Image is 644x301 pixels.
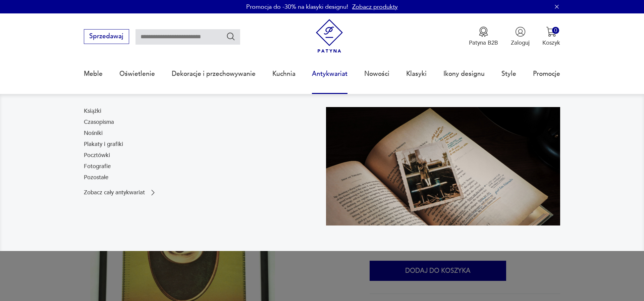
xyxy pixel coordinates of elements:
[443,58,485,89] a: Ikony designu
[84,190,145,195] p: Zobacz cały antykwariat
[119,58,155,89] a: Oświetlenie
[172,58,256,89] a: Dekoracje i przechowywanie
[478,27,489,37] img: Ikona medalu
[406,58,427,89] a: Klasyki
[84,129,103,137] a: Nośniki
[542,27,560,47] button: 0Koszyk
[511,27,530,47] button: Zaloguj
[511,39,530,47] p: Zaloguj
[84,162,111,170] a: Fotografie
[546,27,556,37] img: Ikona koszyka
[84,107,101,115] a: Książki
[312,58,347,89] a: Antykwariat
[515,27,526,37] img: Ikonka użytkownika
[84,58,103,89] a: Meble
[469,27,498,47] button: Patyna B2B
[542,39,560,47] p: Koszyk
[84,34,129,40] a: Sprzedawaj
[364,58,389,89] a: Nowości
[313,19,346,53] img: Patyna - sklep z meblami i dekoracjami vintage
[84,173,108,182] a: Pozostałe
[226,32,236,41] button: Szukaj
[352,3,398,11] a: Zobacz produkty
[246,3,348,11] p: Promocja do -30% na klasyki designu!
[533,58,560,89] a: Promocje
[84,118,114,126] a: Czasopisma
[469,39,498,47] p: Patyna B2B
[84,140,123,148] a: Plakaty i grafiki
[84,151,110,159] a: Pocztówki
[501,58,516,89] a: Style
[326,107,560,225] img: c8a9187830f37f141118a59c8d49ce82.jpg
[469,27,498,47] a: Ikona medaluPatyna B2B
[84,29,129,44] button: Sprzedawaj
[552,27,559,34] div: 0
[272,58,296,89] a: Kuchnia
[84,189,157,197] a: Zobacz cały antykwariat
